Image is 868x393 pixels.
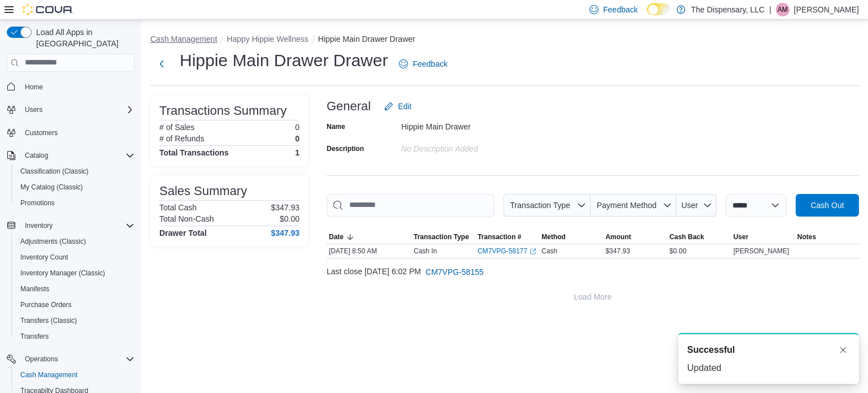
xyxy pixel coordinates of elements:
[16,330,53,343] a: Transfers
[25,83,43,92] span: Home
[318,34,415,44] button: Hippie Main Drawer Drawer
[667,244,731,258] div: $0.00
[150,53,173,75] button: Next
[11,265,139,281] button: Inventory Manager (Classic)
[796,194,859,217] button: Cash Out
[16,282,54,296] a: Manifests
[414,247,437,256] p: Cash In
[380,95,416,118] button: Edit
[20,332,49,341] span: Transfers
[271,228,300,237] h4: $347.93
[159,203,197,212] h6: Total Cash
[11,329,139,344] button: Transfers
[401,140,553,153] div: No Description added
[327,194,494,217] input: This is a search bar. As you type, the results lower in the page will automatically filter.
[16,266,134,280] span: Inventory Manager (Classic)
[280,214,300,223] p: $0.00
[670,232,704,241] span: Cash Back
[687,343,850,357] div: Notification
[159,134,204,143] h6: # of Refunds
[734,247,789,256] span: [PERSON_NAME]
[769,3,771,16] p: |
[591,194,676,217] button: Payment Method
[541,232,566,241] span: Method
[20,253,68,262] span: Inventory Count
[20,103,134,116] span: Users
[16,282,134,296] span: Manifests
[16,235,90,248] a: Adjustments (Classic)
[414,232,469,241] span: Transaction Type
[295,134,300,143] p: 0
[2,102,139,118] button: Users
[16,298,76,312] a: Purchase Orders
[2,351,139,367] button: Operations
[475,230,539,244] button: Transaction #
[20,284,49,293] span: Manifests
[574,291,612,303] span: Load More
[647,15,648,16] span: Dark Mode
[20,300,72,309] span: Purchase Orders
[795,230,859,244] button: Notes
[20,237,86,246] span: Adjustments (Classic)
[16,165,134,178] span: Classification (Classic)
[20,352,63,366] button: Operations
[327,286,859,308] button: Load More
[539,230,603,244] button: Method
[11,313,139,329] button: Transfers (Classic)
[530,248,536,255] svg: External link
[11,195,139,211] button: Promotions
[159,214,214,223] h6: Total Non-Cash
[329,232,344,241] span: Date
[32,27,134,49] span: Load All Apps in [GEOGRAPHIC_DATA]
[295,148,300,157] h4: 1
[504,194,591,217] button: Transaction Type
[20,219,57,232] button: Inventory
[20,126,62,140] a: Customers
[16,180,134,194] span: My Catalog (Classic)
[20,149,134,162] span: Catalog
[295,123,300,132] p: 0
[227,34,308,44] button: Happy Hippie Wellness
[20,80,47,94] a: Home
[2,79,139,95] button: Home
[16,298,134,312] span: Purchase Orders
[398,101,411,112] span: Edit
[180,49,388,72] h1: Hippie Main Drawer Drawer
[159,228,207,237] h4: Drawer Total
[11,249,139,265] button: Inventory Count
[20,316,77,325] span: Transfers (Classic)
[16,196,134,210] span: Promotions
[16,330,134,343] span: Transfers
[11,234,139,249] button: Adjustments (Classic)
[797,232,816,241] span: Notes
[327,230,411,244] button: Date
[327,122,345,131] label: Name
[647,3,671,15] input: Dark Mode
[603,4,637,15] span: Feedback
[16,251,73,264] a: Inventory Count
[16,266,110,280] a: Inventory Manager (Classic)
[16,368,134,382] span: Cash Management
[20,269,105,278] span: Inventory Manager (Classic)
[150,33,859,47] nav: An example of EuiBreadcrumbs
[413,58,447,70] span: Feedback
[16,235,134,248] span: Adjustments (Classic)
[426,266,484,278] span: CM7VPG-58155
[159,184,247,198] h3: Sales Summary
[541,247,557,256] span: Cash
[776,3,789,16] div: Alisha Madison
[687,361,850,375] div: Updated
[401,118,553,131] div: Hippie Main Drawer
[691,3,765,16] p: The Dispensary, LLC
[271,203,300,212] p: $347.93
[734,232,749,241] span: User
[16,165,93,178] a: Classification (Classic)
[794,3,859,16] p: [PERSON_NAME]
[2,218,139,234] button: Inventory
[159,104,287,118] h3: Transactions Summary
[20,103,47,116] button: Users
[687,343,735,357] span: Successful
[327,244,411,258] div: [DATE] 8:50 AM
[11,163,139,179] button: Classification (Classic)
[11,281,139,297] button: Manifests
